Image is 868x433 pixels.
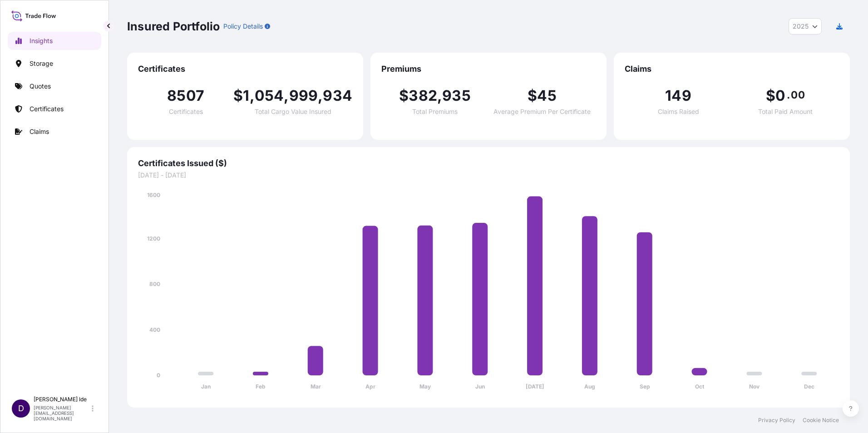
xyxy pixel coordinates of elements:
[233,89,243,103] span: $
[255,89,284,103] span: 054
[30,36,53,45] p: Insights
[149,280,160,287] tspan: 800
[758,108,813,115] span: Total Paid Amount
[323,89,352,103] span: 934
[30,82,51,91] p: Quotes
[528,89,537,103] span: $
[30,127,49,136] p: Claims
[256,383,266,390] tspan: Feb
[789,18,822,34] button: Year Selector
[399,89,409,103] span: $
[8,77,101,95] a: Quotes
[804,383,814,390] tspan: Dec
[138,171,839,180] span: [DATE] - [DATE]
[412,108,458,115] span: Total Premiums
[157,372,160,379] tspan: 0
[8,123,101,141] a: Claims
[147,235,160,242] tspan: 1200
[787,91,790,98] span: .
[442,89,471,103] span: 935
[381,64,596,74] span: Premiums
[526,383,544,390] tspan: [DATE]
[138,64,352,74] span: Certificates
[201,383,211,390] tspan: Jan
[8,54,101,73] a: Storage
[658,108,699,115] span: Claims Raised
[695,383,705,390] tspan: Oct
[640,383,650,390] tspan: Sep
[665,89,691,103] span: 149
[223,22,263,31] p: Policy Details
[167,89,204,103] span: 8507
[289,89,318,103] span: 999
[30,104,64,113] p: Certificates
[437,89,442,103] span: ,
[138,158,839,169] span: Certificates Issued ($)
[775,89,785,103] span: 0
[34,405,90,421] p: [PERSON_NAME][EMAIL_ADDRESS][DOMAIN_NAME]
[537,89,556,103] span: 45
[625,64,839,74] span: Claims
[284,89,289,103] span: ,
[475,383,485,390] tspan: Jun
[584,383,595,390] tspan: Aug
[8,100,101,118] a: Certificates
[749,383,760,390] tspan: Nov
[34,396,90,403] p: [PERSON_NAME] Ide
[493,108,591,115] span: Average Premium Per Certificate
[127,19,220,34] p: Insured Portfolio
[18,404,24,413] span: D
[149,326,160,333] tspan: 400
[766,89,775,103] span: $
[409,89,437,103] span: 382
[169,108,203,115] span: Certificates
[8,32,101,50] a: Insights
[250,89,255,103] span: ,
[365,383,375,390] tspan: Apr
[243,89,249,103] span: 1
[147,192,160,198] tspan: 1600
[803,417,839,424] a: Cookie Notice
[318,89,323,103] span: ,
[791,91,804,98] span: 00
[758,417,795,424] a: Privacy Policy
[793,22,809,31] span: 2025
[255,108,331,115] span: Total Cargo Value Insured
[311,383,321,390] tspan: Mar
[30,59,53,68] p: Storage
[419,383,431,390] tspan: May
